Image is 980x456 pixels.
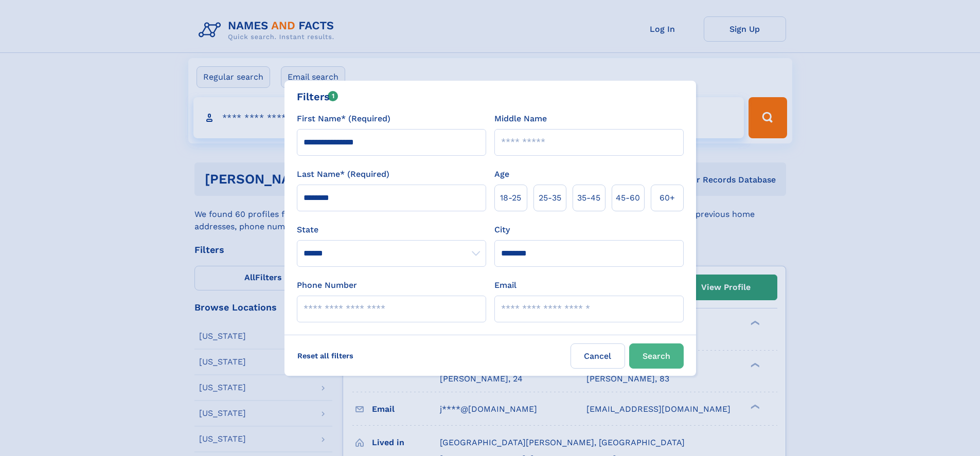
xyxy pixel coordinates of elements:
[297,168,389,180] label: Last Name* (Required)
[494,224,510,236] label: City
[539,192,561,204] span: 25‑35
[297,89,338,104] div: Filters
[494,279,516,291] label: Email
[629,343,684,369] button: Search
[297,113,390,125] label: First Name* (Required)
[577,192,600,204] span: 35‑45
[297,224,486,236] label: State
[660,192,675,204] span: 60+
[291,343,360,368] label: Reset all filters
[571,343,625,369] label: Cancel
[500,192,521,204] span: 18‑25
[494,168,509,180] label: Age
[494,113,547,125] label: Middle Name
[297,279,357,291] label: Phone Number
[616,192,640,204] span: 45‑60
